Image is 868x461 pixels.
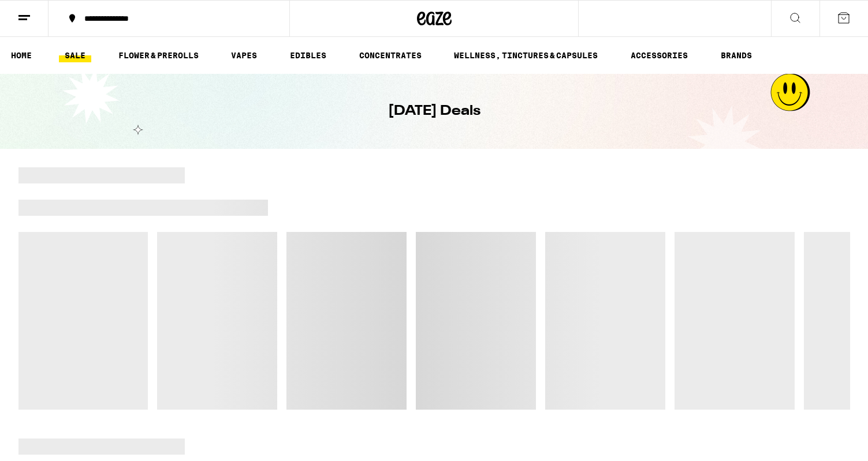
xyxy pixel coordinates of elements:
[284,48,332,62] a: EDIBLES
[59,48,91,62] a: SALE
[388,102,480,121] h1: [DATE] Deals
[448,48,603,62] a: WELLNESS, TINCTURES & CAPSULES
[353,48,427,62] a: CONCENTRATES
[5,48,38,62] a: HOME
[715,48,758,62] a: BRANDS
[225,48,263,62] a: VAPES
[625,48,694,62] a: ACCESSORIES
[113,48,204,62] a: FLOWER & PREROLLS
